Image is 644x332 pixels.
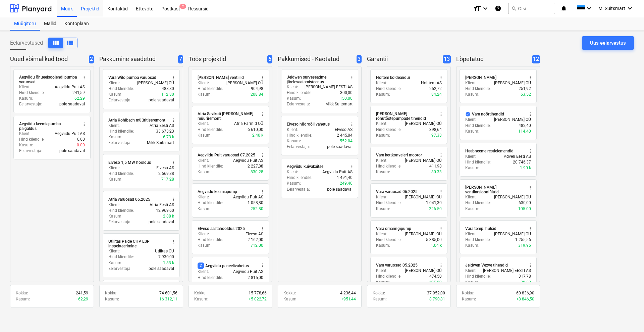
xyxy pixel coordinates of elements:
[249,290,267,296] p: 15 778,66
[251,92,263,97] p: 208.84
[198,163,223,169] p: Hind kliendile :
[438,75,444,80] span: more_vert
[465,92,479,97] p: Kasum :
[10,17,40,31] div: Müügitoru
[518,243,531,248] p: 319.96
[74,96,85,101] p: 62.29
[82,122,87,127] span: more_vert
[494,231,531,237] p: [PERSON_NAME] OÜ
[198,275,223,281] p: Hind kliendile :
[349,164,355,169] span: more_vert
[405,231,442,237] p: [PERSON_NAME] OÜ
[108,197,150,202] div: Atria varuosad 06.2025
[108,80,120,86] p: Klient :
[171,117,176,123] span: more_vert
[340,290,356,296] p: 4 236,44
[260,75,265,80] span: more_vert
[198,169,212,175] p: Kasum :
[82,75,87,80] span: more_vert
[376,268,387,274] p: Klient :
[156,129,174,134] p: 33 673,23
[108,239,167,248] div: Utilitas Paide CHP ESP inspekteerimine
[108,134,122,140] p: Kasum :
[443,55,451,63] span: 13
[340,90,353,96] p: 300,00
[376,133,390,138] p: Kasum :
[189,55,265,63] p: Töös projektid
[528,111,533,117] span: more_vert
[16,290,28,296] p: Kokku :
[504,154,531,159] p: Adven Eesti AS
[582,36,634,50] button: Uus eelarvestus
[171,239,176,244] span: more_vert
[171,75,176,80] span: more_vert
[337,175,353,181] p: 1 491,40
[519,274,531,279] p: 317,78
[19,96,33,101] p: Kasum :
[287,164,323,169] div: Aegviidu kuivakaitse
[108,208,134,214] p: Hind kliendile :
[19,137,45,142] p: Hind kliendile :
[108,254,134,260] p: Hind kliendile :
[260,152,265,158] span: more_vert
[260,111,265,117] span: more_vert
[376,206,390,212] p: Kasum :
[198,80,209,86] p: Klient :
[108,266,131,272] p: Eelarvestaja :
[473,4,481,12] i: format_size
[40,17,60,31] div: Mallid
[511,6,517,11] span: search
[108,171,134,177] p: Hind kliendile :
[357,55,362,63] span: 3
[198,121,209,127] p: Klient :
[456,55,529,63] p: Lõpetatud
[513,159,531,165] p: 20 746,37
[519,123,531,129] p: 482,40
[198,189,237,194] div: Aegviidu keemiapump
[376,75,410,80] div: Holtem koldeandur
[438,263,444,268] span: more_vert
[465,117,477,123] p: Klient :
[108,248,120,254] p: Klient :
[376,163,401,169] p: Hind kliendile :
[108,123,120,129] p: Klient :
[198,231,209,237] p: Klient :
[287,84,298,90] p: Klient :
[260,189,265,194] span: more_vert
[60,17,93,31] a: Kontoplaan
[431,133,442,138] p: 97.38
[108,165,120,171] p: Klient :
[585,4,593,12] i: keyboard_arrow_down
[481,4,489,12] i: keyboard_arrow_down
[194,296,208,302] p: Kasum :
[198,263,249,269] div: Aegviidu paneelivahetus
[376,92,390,97] p: Kasum :
[376,194,387,200] p: Klient :
[287,187,310,192] p: Eelarvestaja :
[287,169,298,175] p: Klient :
[431,92,442,97] p: 84.24
[179,4,186,9] span: 2
[198,269,209,275] p: Klient :
[76,290,88,296] p: 241,59
[327,144,353,150] p: pole saadaval
[198,127,223,133] p: Hind kliendile :
[515,237,531,243] p: 1 255,56
[19,131,31,137] p: Klient :
[19,84,31,90] p: Klient :
[198,226,245,231] div: Elveso aastahooldus 2025
[171,160,176,165] span: more_vert
[198,92,212,97] p: Kasum :
[376,189,418,194] div: Vara varuosad 06.2025
[19,142,33,148] p: Kasum :
[462,290,474,296] p: Kokku :
[327,187,353,192] p: pole saadaval
[198,263,204,269] span: 2
[150,202,174,208] p: Atria Eesti AS
[251,169,263,175] p: 830.28
[520,165,531,171] p: 1.90 k
[198,194,209,200] p: Klient :
[349,122,355,127] span: more_vert
[376,86,401,92] p: Hind kliendile :
[494,117,531,123] p: [PERSON_NAME] OÜ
